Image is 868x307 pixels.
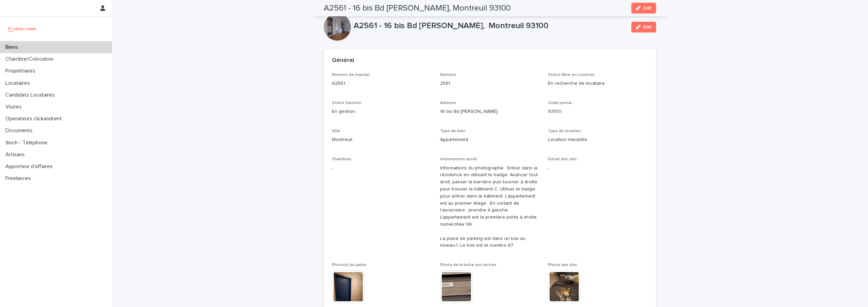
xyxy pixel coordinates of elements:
[332,263,367,267] span: Photo(s) du palier
[3,92,60,98] p: Candidats Locataires
[548,165,648,172] p: -
[440,101,456,105] span: Adresse
[548,73,595,77] span: Statut Mise en Location
[631,22,656,33] button: Edit
[548,263,577,267] span: Photo des clés
[5,22,38,36] img: UCB0brd3T0yccxBKYDjQ
[440,108,540,115] p: 16 bis Bd [PERSON_NAME]
[440,136,540,143] p: Appartement
[332,101,361,105] span: Statut Gestion
[3,140,53,146] p: Sinch - Téléphone
[324,3,511,13] h2: A2561 - 16 bis Bd [PERSON_NAME], Montreuil 93100
[3,80,35,86] p: Locataires
[643,6,652,11] span: Edit
[440,157,477,161] span: Informations accès
[631,3,656,14] button: Edit
[3,56,59,62] p: Chambre/Colocation
[548,136,648,143] p: Location meublée
[440,129,466,133] span: Type de bien
[332,108,432,115] p: En gestion
[332,80,432,87] p: A2561
[3,68,41,74] p: Propriétaires
[440,165,540,249] p: Informations du photographe : Entrer dans la résidence en utilisant le badge. Avancer tout droit,...
[3,44,23,50] p: Biens
[548,101,572,105] span: Code postal
[548,157,577,161] span: Détail des clés
[643,25,652,29] span: Edit
[3,151,30,158] p: Artisans
[3,175,36,182] p: Freelances
[3,127,38,134] p: Documents
[440,80,540,87] p: 2561
[3,116,67,122] p: Operateurs clickandrent
[548,108,648,115] p: 93100
[332,129,340,133] span: Ville
[332,73,370,77] span: Numéro de mandat
[332,165,432,172] p: -
[354,21,626,31] p: A2561 - 16 bis Bd [PERSON_NAME], Montreuil 93100
[548,129,581,133] span: Type de location
[332,157,352,161] span: Chambres
[440,263,496,267] span: Photo de la boîte aux lettres
[3,104,27,110] p: Visites
[548,80,648,87] p: En recherche de locataire
[332,57,354,64] h2: Général
[440,73,456,77] span: Numéro
[3,163,58,170] p: Apporteur d'affaires
[332,136,432,143] p: Montreuil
